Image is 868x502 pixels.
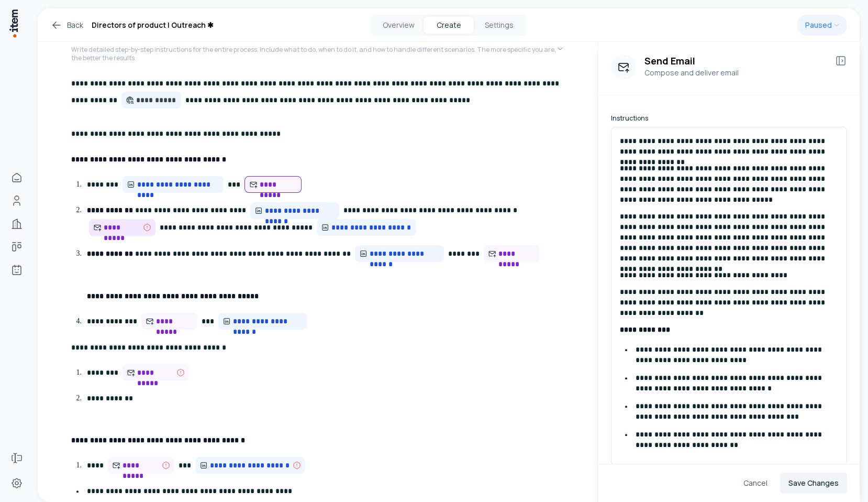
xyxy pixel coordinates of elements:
button: Save Changes [780,473,847,494]
h3: Send Email [644,54,826,67]
p: Compose and deliver email [644,67,826,79]
a: Deals [6,236,27,257]
h1: Directors of product | Outreach ✱ [92,19,214,31]
a: Companies [6,213,27,234]
a: Settings [6,473,27,494]
a: Agents [6,259,27,280]
button: InstructionsWrite detailed step-by-step instructions for the entire process. Include what to do, ... [71,23,564,75]
a: People [6,190,27,211]
button: Overview [373,17,424,34]
a: Forms [6,448,27,468]
a: Home [6,167,27,188]
p: Write detailed step-by-step instructions for the entire process. Include what to do, when to do i... [71,46,556,62]
button: Settings [474,17,524,34]
label: Instructions [611,114,847,123]
button: Create [424,17,474,34]
a: Back [50,19,83,31]
img: Item Brain Logo [8,8,19,38]
button: Cancel [735,473,776,494]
